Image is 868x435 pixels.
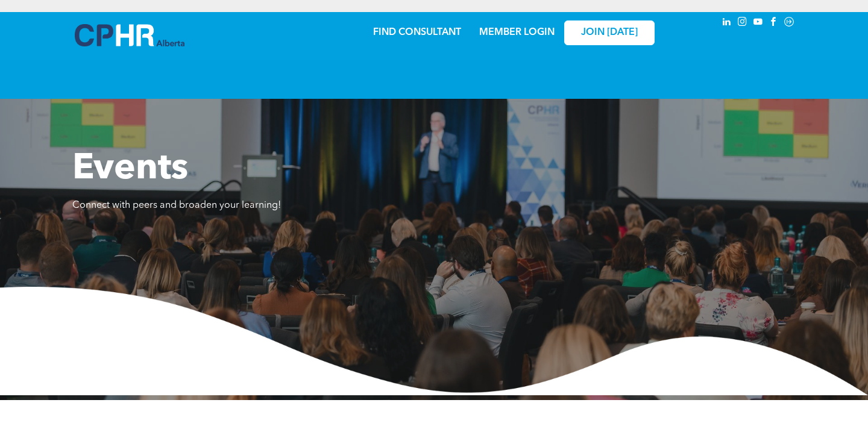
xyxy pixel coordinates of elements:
[751,15,764,31] a: youtube
[735,15,749,31] a: instagram
[720,15,733,31] a: linkedin
[581,27,638,39] span: JOIN [DATE]
[72,201,281,210] span: Connect with peers and broaden your learning!
[72,151,188,187] span: Events
[373,28,461,37] a: FIND CONSULTANT
[75,24,184,46] img: A blue and white logo for cp alberta
[767,15,780,31] a: facebook
[564,20,655,45] a: JOIN [DATE]
[479,28,555,37] a: MEMBER LOGIN
[782,15,796,31] a: Social network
